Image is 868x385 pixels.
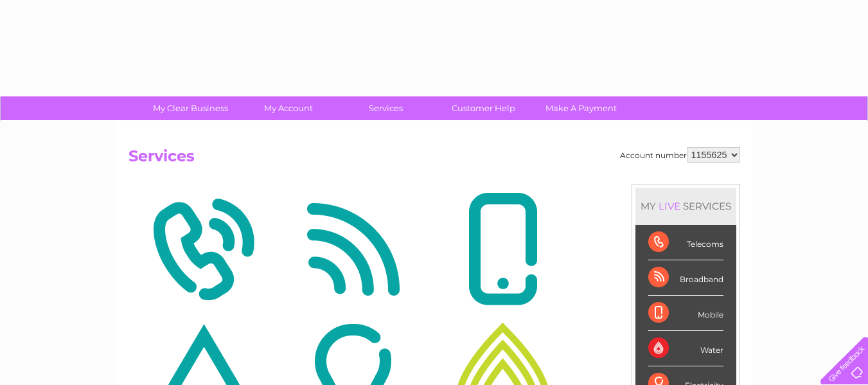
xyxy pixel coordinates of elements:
[648,296,723,331] div: Mobile
[430,96,536,120] a: Customer Help
[137,96,244,120] a: My Clear Business
[648,225,723,260] div: Telecoms
[635,188,736,224] div: MY SERVICES
[281,187,425,312] img: Broadband
[333,96,439,120] a: Services
[656,200,683,212] div: LIVE
[235,96,341,120] a: My Account
[528,96,634,120] a: Make A Payment
[648,331,723,366] div: Water
[132,187,275,312] img: Telecoms
[128,147,740,172] h2: Services
[620,147,740,163] div: Account number
[431,187,574,312] img: Mobile
[648,260,723,296] div: Broadband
